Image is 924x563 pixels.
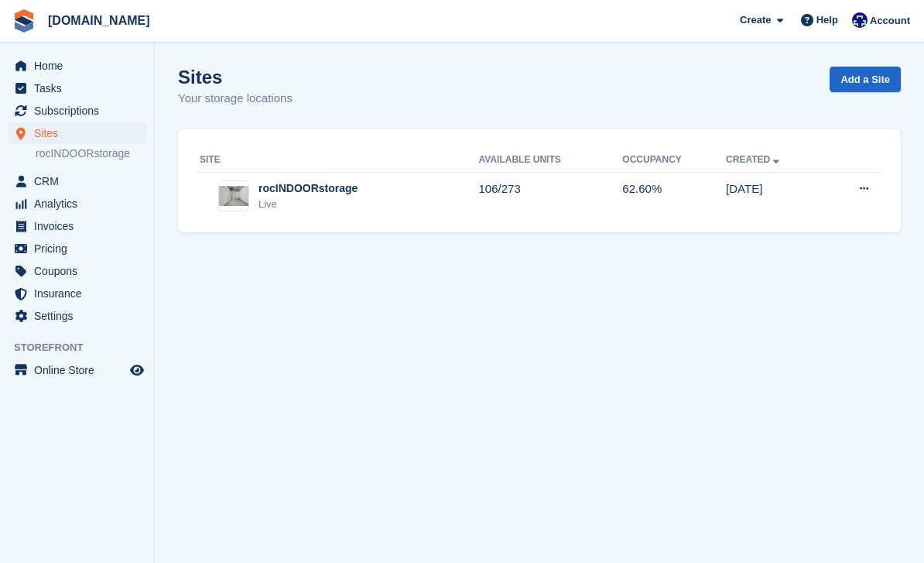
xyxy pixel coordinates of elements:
[178,90,293,108] p: Your storage locations
[479,172,623,220] td: 106/273
[34,215,127,237] span: Invoices
[34,100,127,122] span: Subscriptions
[622,148,726,173] th: Occupancy
[8,359,146,381] a: menu
[197,148,479,173] th: Site
[34,55,127,77] span: Home
[34,359,127,381] span: Online Store
[8,305,146,327] a: menu
[8,193,146,215] a: menu
[34,122,127,144] span: Sites
[258,197,358,212] div: Live
[479,148,623,173] th: Available Units
[726,154,782,165] a: Created
[12,9,36,33] img: stora-icon-8386f47178a22dfd0bd8f6a31ec36ba5ce8667c1dd55bd0f319d3a0aa187defe.svg
[34,305,127,327] span: Settings
[726,172,825,220] td: [DATE]
[34,170,127,192] span: CRM
[36,146,146,161] a: rocINDOORstorage
[8,260,146,282] a: menu
[8,215,146,237] a: menu
[34,260,127,282] span: Coupons
[14,340,154,355] span: Storefront
[870,13,910,29] span: Account
[8,170,146,192] a: menu
[178,67,293,88] h1: Sites
[8,122,146,144] a: menu
[8,283,146,304] a: menu
[740,12,771,28] span: Create
[42,8,156,33] a: [DOMAIN_NAME]
[8,77,146,99] a: menu
[816,12,838,28] span: Help
[8,55,146,77] a: menu
[34,283,127,304] span: Insurance
[830,67,901,92] a: Add a Site
[8,100,146,122] a: menu
[219,186,248,206] img: Image of rocINDOORstorage site
[622,172,726,220] td: 62.60%
[128,361,146,379] a: Preview store
[258,180,358,197] div: rocINDOORstorage
[8,238,146,259] a: menu
[34,77,127,99] span: Tasks
[34,238,127,259] span: Pricing
[34,193,127,215] span: Analytics
[852,12,868,28] img: Mike Gruttadaro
